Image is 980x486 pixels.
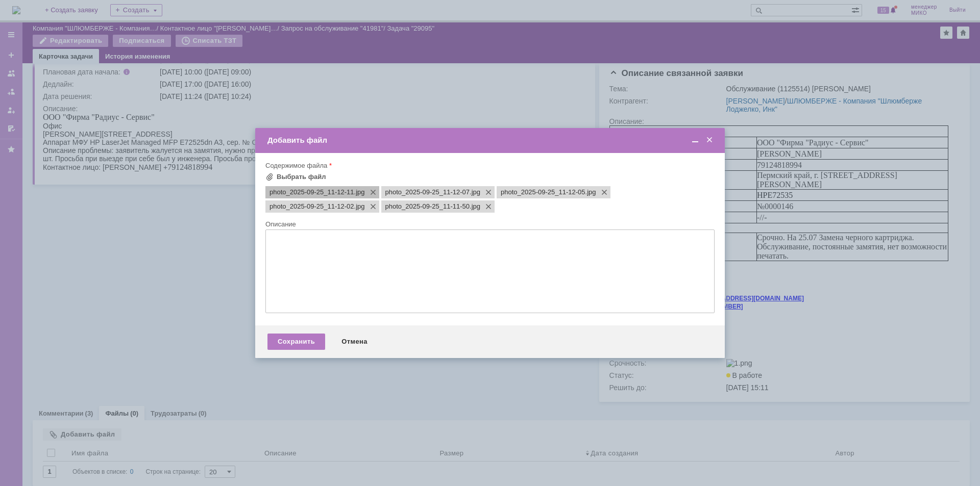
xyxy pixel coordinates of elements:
span: 1.5. Тип оборудования, модель [1,65,109,74]
span: [PERSON_NAME] [148,24,212,33]
span: 1.3. Контактный телефон [1,35,90,44]
span: photo_2025-09-25_11-12-11.jpg [269,188,354,196]
span: 2.1. Описание проблемы [1,117,86,125]
span: Закрыть [704,136,715,145]
span: 1.2. Заявитель [1,24,52,33]
span: photo_2025-09-25_11-11-50.jpg [470,202,480,211]
span: HPE72535 [148,65,183,74]
span: photo_2025-09-25_11-11-50.jpg [385,202,470,211]
a: [PHONE_NUMBER] [78,177,134,185]
span: 1.7. Состояние гарантии [1,88,87,96]
span: photo_2025-09-25_11-12-05.jpg [585,188,596,196]
span: -//- [148,88,158,96]
span: photo_2025-09-25_11-12-07.jpg [470,188,480,196]
div: Выбрать файл [277,173,326,181]
span: 1.6. Серийный № оборудования [1,76,113,85]
div: Описание [265,221,713,227]
span: ООО "Фирма "Радиус - Сервис" [148,13,259,21]
span: 79124818994 [148,35,192,44]
div: Содержимое файла [265,162,713,169]
span: photo_2025-09-25_11-12-05.jpg [501,188,585,196]
span: Свернуть (Ctrl + M) [690,136,700,145]
span: 1.4. Размещение аппарата [1,50,92,59]
span: 79124818994 [125,50,169,59]
a: [EMAIL_ADDRESS][DOMAIN_NAME] [88,169,194,176]
span: №0000146 [148,76,184,85]
span: Пермский край, г. [STREET_ADDRESS][PERSON_NAME] [148,45,288,63]
span: 1. Заказчик [1,2,39,10]
span: 2. Содержание заявки [1,98,77,107]
span: 1.1. Организация [1,13,60,21]
div: Добавить файл [267,136,715,145]
span: photo_2025-09-25_11-12-02.jpg [354,202,365,211]
span: Срочно. На 25.07 Замена черного картриджа. Обслуживание, постоянные замятия, нет возможности печа... [148,108,337,135]
span: photo_2025-09-25_11-12-11.jpg [354,188,365,196]
span: photo_2025-09-25_11-12-07.jpg [385,188,470,196]
span: photo_2025-09-25_11-12-02.jpg [269,202,354,211]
